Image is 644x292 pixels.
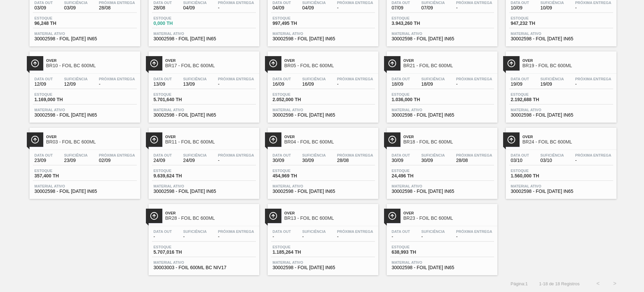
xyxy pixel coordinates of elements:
span: BR21 - FOIL BC 600ML [404,63,494,68]
span: 07/09 [421,5,445,10]
span: - [575,158,611,163]
span: BR13 - FOIL BC 600ML [284,216,375,221]
span: Suficiência [302,77,326,81]
a: ÍconeOverBR04 - FOIL BC 600MLData out30/09Suficiência30/09Próxima Entrega28/08Estoque454,969 THMa... [263,123,382,199]
span: 30002598 - FOIL BC 600 IN65 [35,189,135,194]
span: 18/09 [392,82,410,87]
span: - [421,234,445,239]
span: Over [404,58,494,62]
span: Suficiência [183,230,207,234]
span: - [575,5,611,10]
span: BR18 - FOIL BC 600ML [404,139,494,144]
span: Data out [511,153,529,157]
span: 1.036,000 TH [392,97,439,102]
img: Ícone [507,135,516,144]
span: Material ativo [511,108,611,112]
span: BR03 - FOIL BC 600ML [46,139,137,144]
a: ÍconeOverBR17 - FOIL BC 600MLData out13/09Suficiência13/09Próxima Entrega-Estoque5.701,640 THMate... [144,46,263,123]
span: Material ativo [35,32,135,36]
span: 997,495 TH [273,21,320,26]
span: Estoque [273,169,320,173]
span: Material ativo [392,32,492,36]
span: Suficiência [421,153,445,157]
span: Data out [35,153,53,157]
span: 638,993 TH [392,250,439,255]
span: 30002598 - FOIL BC 600 IN65 [392,265,492,270]
span: 2.192,688 TH [511,97,558,102]
span: 03/09 [35,5,53,10]
span: Estoque [154,16,201,20]
span: Material ativo [273,108,373,112]
span: Estoque [35,92,82,96]
img: Ícone [150,59,158,68]
span: Suficiência [64,153,88,157]
span: Próxima Entrega [99,77,135,81]
span: - [218,234,254,239]
span: Data out [392,1,410,5]
span: Material ativo [392,260,492,264]
span: Data out [392,153,410,157]
span: 30002598 - FOIL BC 600 IN65 [511,36,611,41]
span: 30002598 - FOIL BC 600 IN65 [392,113,492,118]
span: BR04 - FOIL BC 600ML [284,139,375,144]
span: 04/09 [183,5,207,10]
span: 96,248 TH [35,21,82,26]
span: 24/09 [154,158,172,163]
span: Suficiência [540,77,564,81]
span: Próxima Entrega [218,153,254,157]
a: ÍconeOverBR13 - FOIL BC 600MLData out-Suficiência-Próxima Entrega-Estoque1.185,264 THMaterial ati... [263,199,382,275]
span: 947,232 TH [511,21,558,26]
span: Estoque [35,16,82,20]
span: BR11 - FOIL BC 600ML [165,139,256,144]
span: Próxima Entrega [337,77,373,81]
a: ÍconeOverBR23 - FOIL BC 600MLData out-Suficiência-Próxima Entrega-Estoque638,993 THMaterial ativo... [382,199,501,275]
span: Data out [392,77,410,81]
span: 2.052,000 TH [273,97,320,102]
span: - [218,82,254,87]
span: Estoque [392,16,439,20]
span: Estoque [273,16,320,20]
img: Ícone [388,212,396,220]
span: Estoque [273,245,320,249]
span: 04/09 [302,5,326,10]
span: Próxima Entrega [99,153,135,157]
span: 02/09 [99,158,135,163]
span: - [456,5,492,10]
span: 19/09 [511,82,529,87]
a: ÍconeOverBR21 - FOIL BC 600MLData out18/09Suficiência18/09Próxima Entrega-Estoque1.036,000 THMate... [382,46,501,123]
span: 24/09 [183,158,207,163]
span: 23/09 [35,158,53,163]
span: Data out [35,1,53,5]
span: Data out [511,1,529,5]
span: Material ativo [35,108,135,112]
span: 1.185,264 TH [273,250,320,255]
span: 1 - 18 de 18 Registros [538,281,580,286]
span: 03/10 [511,158,529,163]
span: 10/09 [540,5,564,10]
span: Material ativo [392,184,492,188]
span: Estoque [511,16,558,20]
span: Estoque [392,245,439,249]
span: 28/08 [337,158,373,163]
span: 03/09 [64,5,88,10]
span: Over [46,135,137,139]
span: 30002598 - FOIL BC 600 IN65 [154,189,254,194]
img: Ícone [269,212,277,220]
span: Próxima Entrega [337,1,373,5]
a: ÍconeOverBR19 - FOIL BC 600MLData out19/09Suficiência19/09Próxima Entrega-Estoque2.192,688 THMate... [501,46,620,123]
span: Estoque [511,92,558,96]
span: Over [523,135,613,139]
span: Próxima Entrega [456,230,492,234]
span: Página : 1 [511,281,528,286]
a: ÍconeOverBR03 - FOIL BC 600MLData out23/09Suficiência23/09Próxima Entrega02/09Estoque357,400 THMa... [24,123,144,199]
span: Data out [35,77,53,81]
span: 30002598 - FOIL BC 600 IN65 [154,113,254,118]
span: Data out [273,230,291,234]
span: Próxima Entrega [456,153,492,157]
span: Material ativo [154,184,254,188]
span: BR17 - FOIL BC 600ML [165,63,256,68]
span: 30/09 [392,158,410,163]
span: Suficiência [540,153,564,157]
span: Over [404,211,494,215]
span: 30002598 - FOIL BC 600 IN65 [511,189,611,194]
